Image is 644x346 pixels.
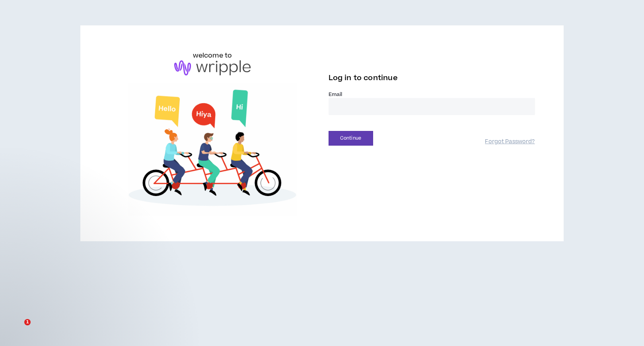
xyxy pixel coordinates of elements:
span: 1 [24,319,31,325]
img: Welcome to Wripple [109,83,315,216]
a: Forgot Password? [485,138,535,146]
iframe: Intercom notifications message [6,269,165,325]
iframe: Intercom live chat [8,319,27,338]
span: Log in to continue [329,73,398,83]
h6: welcome to [193,51,232,60]
img: logo-brand.png [174,60,251,75]
button: Continue [329,131,373,146]
label: Email [329,91,535,98]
